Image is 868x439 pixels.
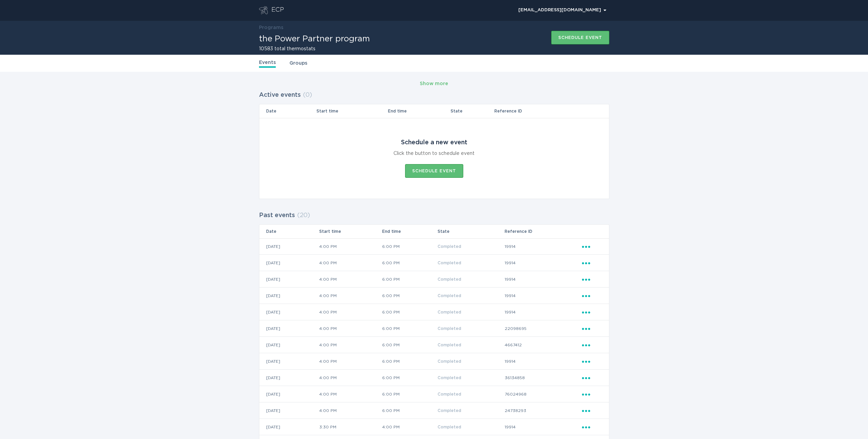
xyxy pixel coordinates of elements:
[558,36,602,40] div: Schedule event
[259,46,370,51] h2: 10583 total thermostats
[259,238,319,255] td: [DATE]
[259,304,319,320] td: [DATE]
[582,243,602,250] div: Popover menu
[259,402,319,419] td: [DATE]
[438,392,461,396] span: Completed
[438,376,461,380] span: Completed
[382,255,437,271] td: 6:00 PM
[582,276,602,283] div: Popover menu
[515,5,609,15] button: Open user account details
[259,353,609,370] tr: 2cc7162f03214a00a3b201ff4893743e
[582,374,602,382] div: Popover menu
[438,343,461,347] span: Completed
[259,320,609,337] tr: 5ae2e41daac24c6dab6a2b5aca2b6bed
[382,386,437,402] td: 6:00 PM
[438,244,461,249] span: Completed
[259,386,319,402] td: [DATE]
[259,209,295,222] h2: Past events
[316,104,387,118] th: Start time
[382,288,437,304] td: 6:00 PM
[382,419,437,435] td: 4:00 PM
[504,271,582,288] td: 19914
[259,6,268,14] button: Go to dashboard
[319,370,382,386] td: 4:00 PM
[504,402,582,419] td: 24738293
[319,255,382,271] td: 4:00 PM
[437,225,504,238] th: State
[382,271,437,288] td: 6:00 PM
[393,150,475,157] div: Click the button to schedule event
[504,304,582,320] td: 19914
[319,337,382,353] td: 4:00 PM
[319,304,382,320] td: 4:00 PM
[420,79,448,89] button: Show more
[259,271,319,288] td: [DATE]
[319,238,382,255] td: 4:00 PM
[382,337,437,353] td: 6:00 PM
[259,255,609,271] tr: e28ef6ac8da74f38b340567145fcfed2
[319,320,382,337] td: 4:00 PM
[319,225,382,238] th: Start time
[582,259,602,267] div: Popover menu
[259,225,609,238] tr: Table Headers
[438,261,461,265] span: Completed
[259,288,319,304] td: [DATE]
[259,304,609,320] tr: 7d28dd7b079c42a5933a9b75d772b748
[259,353,319,370] td: [DATE]
[582,407,602,414] div: Popover menu
[259,419,319,435] td: [DATE]
[382,402,437,419] td: 6:00 PM
[401,139,467,146] div: Schedule a new event
[259,419,609,435] tr: 133062d9be854a19886eb106c2bf2b09
[582,341,602,349] div: Popover menu
[382,238,437,255] td: 6:00 PM
[259,288,609,304] tr: 312efd29acb346cd80c1c17adcbd04cd
[259,320,319,337] td: [DATE]
[438,294,461,298] span: Completed
[412,169,456,173] div: Schedule event
[504,386,582,402] td: 76024968
[319,288,382,304] td: 4:00 PM
[259,386,609,402] tr: c807b0ea79f5449f887ff17e3e477c89
[515,5,609,15] div: Popover menu
[382,304,437,320] td: 6:00 PM
[582,358,602,365] div: Popover menu
[382,320,437,337] td: 6:00 PM
[504,255,582,271] td: 19914
[259,225,319,238] th: Date
[582,292,602,300] div: Popover menu
[438,425,461,429] span: Completed
[259,402,609,419] tr: 07d31447037247d8ad627298039a22d2
[259,255,319,271] td: [DATE]
[259,370,319,386] td: [DATE]
[259,104,609,118] tr: Table Headers
[319,402,382,419] td: 4:00 PM
[259,104,316,118] th: Date
[259,337,319,353] td: [DATE]
[582,423,602,431] div: Popover menu
[504,353,582,370] td: 19914
[382,353,437,370] td: 6:00 PM
[271,6,284,14] div: ECP
[303,92,312,98] span: ( 0 )
[382,370,437,386] td: 6:00 PM
[259,59,276,68] a: Events
[582,390,602,398] div: Popover menu
[504,370,582,386] td: 36134858
[259,25,283,30] a: Programs
[450,104,494,118] th: State
[494,104,582,118] th: Reference ID
[259,337,609,353] tr: c165762ba2f64745a15b17400ba2d2f5
[504,225,582,238] th: Reference ID
[504,419,582,435] td: 19914
[438,327,461,331] span: Completed
[319,386,382,402] td: 4:00 PM
[551,31,609,44] button: Schedule event
[388,104,450,118] th: End time
[319,271,382,288] td: 4:00 PM
[259,370,609,386] tr: 1e23c762c6e54f289060848198f77f03
[259,35,370,43] h1: the Power Partner program
[518,8,606,12] div: [EMAIL_ADDRESS][DOMAIN_NAME]
[297,212,310,218] span: ( 20 )
[259,89,301,101] h2: Active events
